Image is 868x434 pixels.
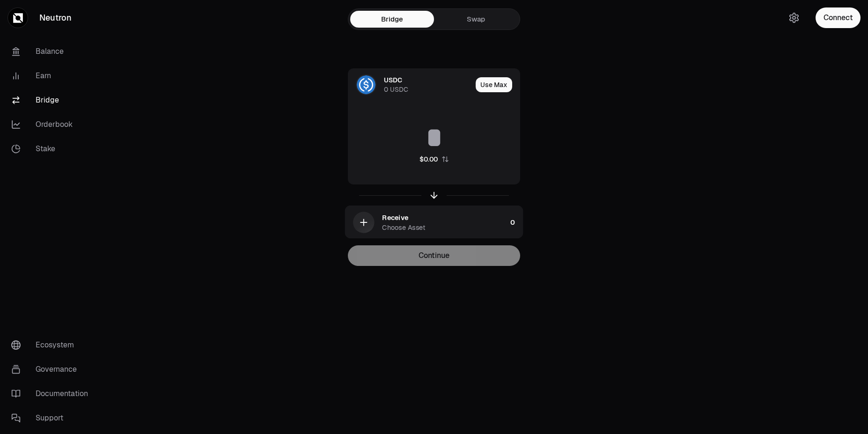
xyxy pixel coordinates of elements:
a: Ecosystem [4,333,101,357]
a: Swap [434,11,518,28]
button: Connect [816,7,861,28]
a: Earn [4,64,101,88]
div: ReceiveChoose Asset [345,206,506,239]
a: Bridge [350,11,434,28]
div: Receive [382,213,408,222]
a: Balance [4,39,101,64]
img: USDC Logo [357,75,375,94]
a: Governance [4,357,101,382]
button: ReceiveChoose Asset0 [345,206,522,239]
button: $0.00 [419,154,449,164]
div: 0 [510,206,523,239]
div: USDC LogoUSDC0 USDC [348,69,472,101]
div: $0.00 [419,154,438,164]
a: Documentation [4,382,101,406]
div: USDC [384,75,402,85]
div: Choose Asset [382,222,425,232]
a: Bridge [4,88,101,112]
a: Stake [4,137,101,161]
button: Use Max [476,77,512,92]
a: Support [4,406,101,430]
a: Orderbook [4,112,101,137]
div: 0 USDC [384,85,408,94]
